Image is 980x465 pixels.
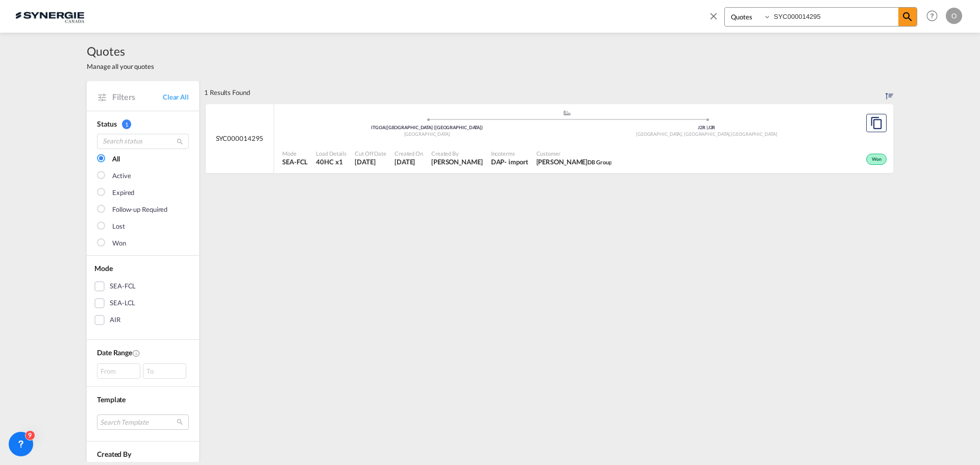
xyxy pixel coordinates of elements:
span: SYC000014295 [216,134,264,143]
input: Enter Quotation Number [771,8,898,26]
span: J2R [708,125,716,130]
span: Status [97,119,116,128]
div: Follow-up Required [112,205,167,215]
div: Won [866,154,887,165]
div: Sort by: Created On [886,81,893,104]
span: Created By [431,150,483,157]
span: 40HC x 1 [316,157,347,166]
span: 25 Aug 2025 [355,157,386,166]
iframe: Chat [8,411,43,450]
span: Load Details [316,150,347,157]
div: 1 Results Found [204,81,250,104]
span: Help [923,7,941,25]
span: Customer [536,150,612,157]
div: Won [112,238,126,249]
span: , [730,131,731,137]
span: | [706,125,708,130]
md-checkbox: AIR [94,315,191,325]
span: [GEOGRAPHIC_DATA], [GEOGRAPHIC_DATA] [636,131,731,137]
span: icon-close [708,7,724,32]
span: [GEOGRAPHIC_DATA] [404,131,450,137]
span: Incoterms [491,150,528,157]
md-checkbox: SEA-FCL [94,281,191,291]
div: DAP [491,157,505,166]
div: All [112,154,120,164]
div: SEA-FCL [110,281,136,291]
div: O [946,8,962,24]
span: Marzia Rausa DB Group [536,157,612,166]
span: Won [872,156,884,163]
span: SEA-FCL [282,157,308,166]
a: Clear All [163,92,189,102]
div: Expired [112,188,134,198]
span: Daniel Dico [431,157,483,166]
span: DB Group [587,159,611,165]
span: Cut Off Date [355,150,386,157]
span: | [385,125,387,130]
div: Help [923,7,946,26]
md-icon: assets/icons/custom/copyQuote.svg [870,117,883,129]
div: SYC000014295 assets/icons/custom/ship-fill.svgassets/icons/custom/roll-o-plane.svgOriginGenova (G... [206,104,893,174]
span: 25 Aug 2025 [395,157,423,166]
div: Lost [112,222,125,232]
div: Status 1 [97,119,189,129]
div: From [97,363,140,379]
span: Date Range [97,348,132,357]
div: SEA-LCL [110,298,135,308]
span: Quotes [87,43,154,59]
md-checkbox: SEA-LCL [94,298,191,308]
md-icon: Created On [132,349,140,357]
md-icon: icon-close [708,10,719,21]
div: To [143,363,186,379]
button: Copy Quote [866,114,887,132]
span: Template [97,395,126,404]
span: Manage all your quotes [87,62,154,71]
span: icon-magnify [898,8,917,26]
span: Mode [282,150,308,157]
md-icon: icon-magnify [901,11,914,23]
input: Search status [97,134,189,149]
div: - import [504,157,528,166]
div: Active [112,171,131,181]
span: J2R [698,125,708,130]
div: DAP import [491,157,528,166]
span: Created On [395,150,423,157]
span: 1 [122,119,131,129]
img: 1f56c880d42311ef80fc7dca854c8e59.png [15,5,84,28]
span: Mode [94,264,113,273]
span: Created By [97,450,131,458]
md-icon: icon-magnify [176,138,184,145]
span: [GEOGRAPHIC_DATA] [731,131,777,137]
span: ITGOA [GEOGRAPHIC_DATA] ([GEOGRAPHIC_DATA]) [371,125,483,130]
div: AIR [110,315,120,325]
md-icon: assets/icons/custom/ship-fill.svg [561,110,573,115]
span: Filters [112,91,163,103]
span: From To [97,363,189,379]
